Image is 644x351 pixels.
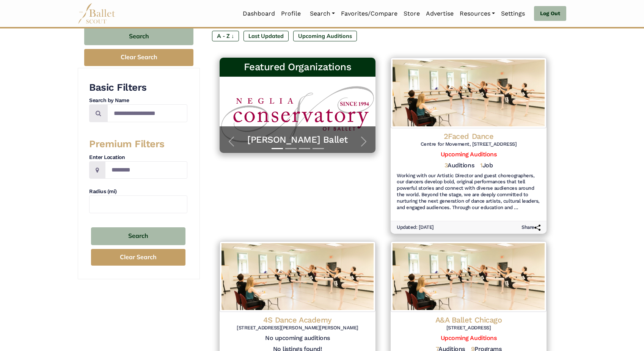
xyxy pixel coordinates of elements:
[480,162,482,169] span: 1
[299,144,310,153] button: Slide 3
[397,325,540,331] h6: [STREET_ADDRESS]
[445,162,448,169] span: 3
[423,6,457,22] a: Advertise
[313,144,324,153] button: Slide 4
[498,6,528,22] a: Settings
[307,6,338,22] a: Search
[91,227,185,245] button: Search
[226,315,369,325] h4: 4S Dance Academy
[397,173,540,211] h6: Working with our Artistic Director and guest choreographers, our dancers develop bold, original p...
[89,188,187,195] h4: Radius (mi)
[391,241,547,312] img: Logo
[285,144,297,153] button: Slide 2
[293,31,357,41] label: Upcoming Auditions
[338,6,401,22] a: Favorites/Compare
[397,224,434,231] h6: Updated: [DATE]
[226,334,369,342] h5: No upcoming auditions
[212,31,239,41] label: A - Z ↓
[391,58,547,128] img: Logo
[397,141,540,148] h6: Centre for Movement, [STREET_ADDRESS]
[107,104,187,122] input: Search by names...
[457,6,498,22] a: Resources
[89,154,187,161] h4: Enter Location
[521,224,540,231] h6: Share
[480,162,493,170] h5: Job
[243,31,289,41] label: Last Updated
[441,334,496,342] a: Upcoming Auditions
[89,138,187,151] h3: Premium Filters
[105,161,187,179] input: Location
[220,241,375,312] img: Logo
[445,162,474,170] h5: Auditions
[397,315,540,325] h4: A&A Ballet Chicago
[84,27,193,45] button: Search
[534,6,566,21] a: Log Out
[401,6,423,22] a: Store
[91,249,185,266] button: Clear Search
[272,144,283,153] button: Slide 1
[227,134,368,146] a: [PERSON_NAME] Ballet
[226,61,369,74] h3: Featured Organizations
[397,131,540,141] h4: 2Faced Dance
[240,6,278,22] a: Dashboard
[89,97,187,104] h4: Search by Name
[278,6,304,22] a: Profile
[84,49,193,66] button: Clear Search
[441,151,496,158] a: Upcoming Auditions
[226,325,369,331] h6: [STREET_ADDRESS][PERSON_NAME][PERSON_NAME]
[89,81,187,94] h3: Basic Filters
